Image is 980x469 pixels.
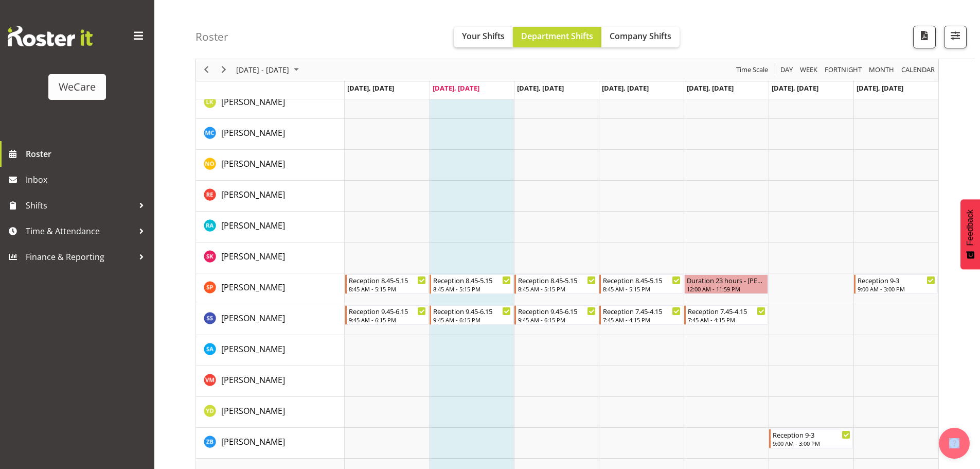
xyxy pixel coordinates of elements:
div: 7:45 AM - 4:15 PM [688,316,765,324]
a: [PERSON_NAME] [221,374,285,386]
button: Fortnight [823,64,864,77]
span: Day [779,64,794,77]
span: [PERSON_NAME] [221,343,285,355]
button: Your Shifts [454,27,513,47]
div: Sara Sherwin"s event - Reception 7.45-4.15 Begin From Friday, October 10, 2025 at 7:45:00 AM GMT+... [684,305,768,325]
a: [PERSON_NAME] [221,96,285,108]
span: Finance & Reporting [26,249,134,265]
td: Liandy Kritzinger resource [196,88,345,119]
span: [PERSON_NAME] [221,220,285,231]
span: Shifts [26,198,134,213]
span: [PERSON_NAME] [221,127,285,138]
div: 8:45 AM - 5:15 PM [349,285,426,293]
td: Yvonne Denny resource [196,397,345,428]
td: Samantha Poultney resource [196,273,345,304]
div: Sara Sherwin"s event - Reception 9.45-6.15 Begin From Wednesday, October 8, 2025 at 9:45:00 AM GM... [514,305,598,325]
td: Natasha Ottley resource [196,150,345,181]
button: Next [217,64,231,77]
a: [PERSON_NAME] [221,127,285,139]
td: Rachel Els resource [196,181,345,212]
div: 12:00 AM - 11:59 PM [687,285,765,293]
div: Reception 9.45-6.15 [518,306,596,316]
span: Time Scale [735,64,769,77]
td: Sara Sherwin resource [196,304,345,335]
a: [PERSON_NAME] [221,158,285,170]
div: Reception 9.45-6.15 [349,306,426,316]
span: [PERSON_NAME] [221,436,285,447]
div: 9:45 AM - 6:15 PM [349,316,426,324]
div: Samantha Poultney"s event - Reception 9-3 Begin From Sunday, October 12, 2025 at 9:00:00 AM GMT+1... [854,274,938,294]
button: Month [900,64,937,77]
a: [PERSON_NAME] [221,250,285,263]
button: Company Shifts [601,27,680,47]
button: Download a PDF of the roster according to the set date range. [913,26,936,48]
span: [PERSON_NAME] [221,251,285,262]
div: 8:45 AM - 5:15 PM [603,285,681,293]
span: Week [799,64,818,77]
div: WeCare [59,79,96,95]
a: [PERSON_NAME] [221,343,285,355]
div: October 06 - 12, 2025 [233,59,305,81]
button: Feedback - Show survey [960,199,980,269]
td: Mary Childs resource [196,119,345,150]
span: Feedback [966,210,975,246]
div: Samantha Poultney"s event - Reception 8.45-5.15 Begin From Monday, October 6, 2025 at 8:45:00 AM ... [345,274,429,294]
div: Sara Sherwin"s event - Reception 7.45-4.15 Begin From Thursday, October 9, 2025 at 7:45:00 AM GMT... [599,305,683,325]
span: [PERSON_NAME] [221,312,285,324]
span: Roster [26,146,149,162]
button: Timeline Week [798,64,819,77]
a: [PERSON_NAME] [221,436,285,448]
a: [PERSON_NAME] [221,219,285,232]
div: Reception 8.45-5.15 [349,275,426,285]
button: Department Shifts [513,27,601,47]
span: [PERSON_NAME] [221,158,285,169]
a: [PERSON_NAME] [221,312,285,324]
div: Samantha Poultney"s event - Reception 8.45-5.15 Begin From Wednesday, October 8, 2025 at 8:45:00 ... [514,274,598,294]
div: Samantha Poultney"s event - Reception 8.45-5.15 Begin From Thursday, October 9, 2025 at 8:45:00 A... [599,274,683,294]
a: [PERSON_NAME] [221,188,285,201]
span: [DATE], [DATE] [433,83,479,93]
div: Reception 8.45-5.15 [433,275,511,285]
div: Reception 9.45-6.15 [433,306,511,316]
div: Reception 7.45-4.15 [688,306,765,316]
span: [DATE], [DATE] [857,83,903,93]
div: Reception 9-3 [858,275,935,285]
td: Zephy Bennett resource [196,428,345,459]
div: Sara Sherwin"s event - Reception 9.45-6.15 Begin From Tuesday, October 7, 2025 at 9:45:00 AM GMT+... [430,305,513,325]
button: Filter Shifts [944,26,967,48]
div: Samantha Poultney"s event - Duration 23 hours - Samantha Poultney Begin From Friday, October 10, ... [684,274,768,294]
div: 9:00 AM - 3:00 PM [773,439,850,447]
span: [DATE], [DATE] [687,83,734,93]
a: [PERSON_NAME] [221,281,285,293]
span: Month [868,64,895,77]
button: Previous [200,64,213,77]
div: 9:00 AM - 3:00 PM [858,285,935,293]
span: [PERSON_NAME] [221,282,285,293]
div: Reception 8.45-5.15 [603,275,681,285]
span: [PERSON_NAME] [221,405,285,416]
button: Timeline Day [779,64,795,77]
div: 8:45 AM - 5:15 PM [433,285,511,293]
span: [PERSON_NAME] [221,189,285,200]
div: 9:45 AM - 6:15 PM [433,316,511,324]
span: calendar [900,64,936,77]
span: [PERSON_NAME] [221,96,285,108]
img: help-xxl-2.png [949,438,959,448]
span: Inbox [26,172,149,187]
span: Department Shifts [521,30,593,42]
img: Rosterit website logo [8,26,93,46]
span: [DATE], [DATE] [772,83,818,93]
div: 9:45 AM - 6:15 PM [518,316,596,324]
button: Time Scale [735,64,770,77]
div: Reception 7.45-4.15 [603,306,681,316]
span: Your Shifts [462,30,505,42]
span: [DATE] - [DATE] [235,64,290,77]
button: Timeline Month [867,64,896,77]
div: Duration 23 hours - [PERSON_NAME] [687,275,765,285]
div: Samantha Poultney"s event - Reception 8.45-5.15 Begin From Tuesday, October 7, 2025 at 8:45:00 AM... [430,274,513,294]
span: [PERSON_NAME] [221,374,285,386]
div: 8:45 AM - 5:15 PM [518,285,596,293]
a: [PERSON_NAME] [221,405,285,417]
td: Saahit Kour resource [196,242,345,273]
div: 7:45 AM - 4:15 PM [603,316,681,324]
